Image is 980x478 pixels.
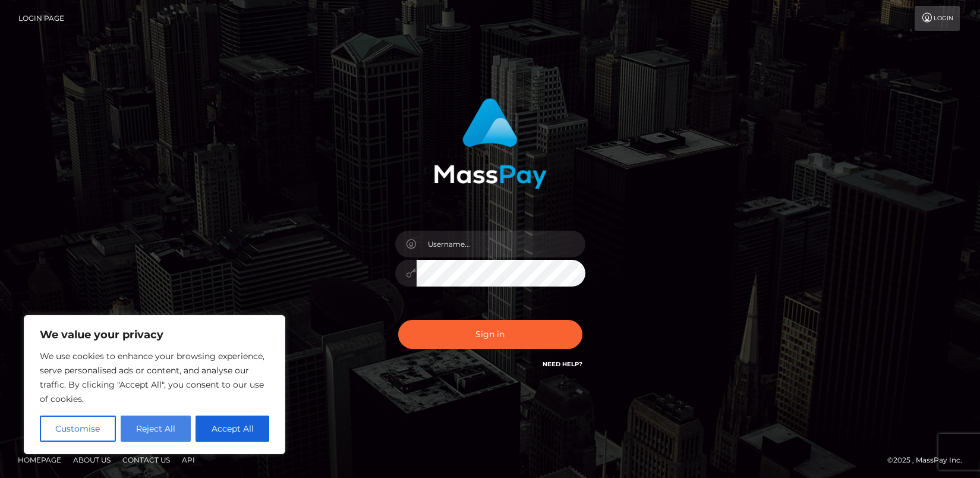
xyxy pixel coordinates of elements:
[543,360,582,368] a: Need Help?
[13,451,66,469] a: Homepage
[121,416,191,442] button: Reject All
[40,349,269,406] p: We use cookies to enhance your browsing experience, serve personalised ads or content, and analys...
[118,451,175,469] a: Contact Us
[434,98,547,189] img: MassPay Login
[18,6,64,31] a: Login Page
[68,451,115,469] a: About Us
[40,328,269,342] p: We value your privacy
[417,231,585,257] input: Username...
[177,451,200,469] a: API
[398,320,582,349] button: Sign in
[196,416,269,442] button: Accept All
[40,416,116,442] button: Customise
[915,6,960,31] a: Login
[24,315,285,454] div: We value your privacy
[887,454,971,467] div: © 2025 , MassPay Inc.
